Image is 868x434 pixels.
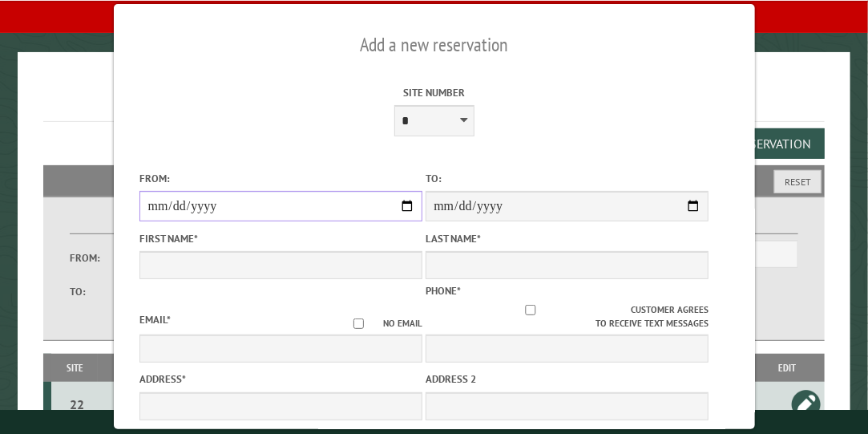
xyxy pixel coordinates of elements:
[98,354,271,382] th: Dates
[139,371,422,387] label: Address
[430,305,631,315] input: Customer agrees to receive text messages
[402,2,477,33] a: Campsites
[334,318,383,329] input: No email
[151,2,229,33] a: Dashboard
[334,317,422,331] label: No email
[426,171,709,186] label: To:
[426,303,709,331] label: Customer agrees to receive text messages
[774,170,822,193] button: Reset
[293,85,575,100] label: Site Number
[480,2,540,33] a: Reports
[139,30,729,60] h2: Add a new reservation
[139,313,171,327] label: Email
[70,216,248,234] label: Dates
[232,2,319,33] a: Reservations
[426,231,709,246] label: Last Name
[70,250,115,266] label: From:
[688,128,825,159] button: Add a Reservation
[426,371,709,387] label: Address 2
[51,354,98,382] th: Site
[101,396,269,412] div: [DATE] - [DATE]
[43,165,825,196] h2: Filters
[139,231,422,246] label: First Name
[322,2,398,33] a: Customers
[139,171,422,186] label: From:
[426,284,461,298] label: Phone
[43,78,825,122] h1: Reservations
[608,2,717,33] a: Communications
[58,396,95,412] div: 22
[750,354,825,382] th: Edit
[543,2,605,33] a: Account
[70,284,115,299] label: To:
